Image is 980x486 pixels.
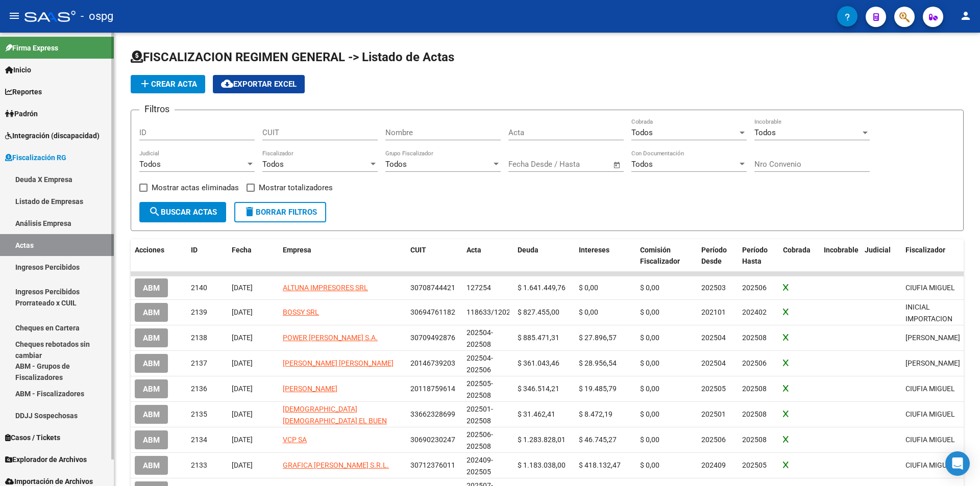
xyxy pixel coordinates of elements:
[579,385,617,393] span: $ 19.485,79
[579,246,609,254] span: Intereses
[905,284,955,292] span: CIUFIA MIGUEL
[191,308,207,316] span: 2139
[467,430,493,450] span: 202506-202508
[5,42,58,54] span: Firma Express
[283,334,378,342] span: POWER [PERSON_NAME] S.A.
[636,239,697,273] datatable-header-cell: Comisión Fiscalizador
[191,246,198,254] span: ID
[861,239,901,273] datatable-header-cell: Judicial
[135,405,168,424] button: ABM
[518,284,566,292] span: $ 1.641.449,76
[467,284,491,292] span: 127254
[410,284,455,292] span: 30708744421
[232,436,253,444] span: [DATE]
[579,308,598,316] span: $ 0,00
[742,359,767,367] span: 202506
[131,239,187,273] datatable-header-cell: Acciones
[701,385,726,393] span: 202505
[135,430,168,449] button: ABM
[243,208,317,217] span: Borrar Filtros
[701,284,726,292] span: 202503
[508,160,550,169] input: Fecha inicio
[742,461,767,469] span: 202505
[191,284,207,292] span: 2140
[283,359,394,367] span: [PERSON_NAME] [PERSON_NAME]
[518,308,559,316] span: $ 827.455,00
[262,160,284,169] span: Todos
[5,64,31,75] span: Inicio
[143,359,160,368] span: ABM
[135,246,164,254] span: Acciones
[131,75,205,93] button: Crear Acta
[139,160,161,169] span: Todos
[410,359,455,367] span: 20146739203
[697,239,738,273] datatable-header-cell: Período Desde
[945,451,970,476] div: Open Intercom Messenger
[742,246,768,266] span: Período Hasta
[640,284,659,292] span: $ 0,00
[901,239,978,273] datatable-header-cell: Fiscalizador
[467,379,493,399] span: 202505-202508
[742,436,767,444] span: 202508
[283,461,389,469] span: GRAFICA [PERSON_NAME] S.R.L.
[221,80,297,89] span: Exportar EXCEL
[139,80,197,89] span: Crear Acta
[139,202,226,222] button: Buscar Actas
[143,308,160,317] span: ABM
[518,461,566,469] span: $ 1.183.038,00
[518,385,559,393] span: $ 346.514,21
[232,410,253,418] span: [DATE]
[5,108,38,119] span: Padrón
[410,385,455,393] span: 20118759614
[228,239,279,273] datatable-header-cell: Fecha
[149,208,217,217] span: Buscar Actas
[234,202,326,222] button: Borrar Filtros
[410,436,455,444] span: 30690230247
[905,334,960,342] span: MORA LORENA
[283,385,337,393] span: [PERSON_NAME]
[259,182,333,194] span: Mostrar totalizadores
[738,239,779,273] datatable-header-cell: Período Hasta
[139,78,151,90] mat-icon: add
[742,308,767,316] span: 202402
[467,308,656,316] span: 118633/120222/121843/122931/124052/125029/125366
[518,334,559,342] span: $ 885.471,31
[640,461,659,469] span: $ 0,00
[135,278,168,297] button: ABM
[5,432,60,443] span: Casos / Tickets
[579,461,621,469] span: $ 418.132,47
[905,385,955,393] span: CIUFIA MIGUEL
[143,410,160,419] span: ABM
[579,284,598,292] span: $ 0,00
[754,128,776,137] span: Todos
[579,334,617,342] span: $ 27.896,57
[143,334,160,343] span: ABM
[865,246,891,254] span: Judicial
[820,239,861,273] datatable-header-cell: Incobrable
[462,239,513,273] datatable-header-cell: Acta
[232,284,253,292] span: [DATE]
[905,246,945,254] span: Fiscalizador
[905,461,955,469] span: CIUFIA MIGUEL
[135,379,168,398] button: ABM
[143,284,160,293] span: ABM
[283,308,319,316] span: BOSSY SRL
[467,405,493,425] span: 202501-202508
[783,246,811,254] span: Cobrada
[135,354,168,373] button: ABM
[701,334,726,342] span: 202504
[232,246,252,254] span: Fecha
[410,410,455,418] span: 33662328699
[232,359,253,367] span: [DATE]
[518,246,538,254] span: Deuda
[232,461,253,469] span: [DATE]
[232,308,253,316] span: [DATE]
[191,359,207,367] span: 2137
[905,436,955,444] span: CIUFIA MIGUEL
[640,359,659,367] span: $ 0,00
[283,246,311,254] span: Empresa
[406,239,462,273] datatable-header-cell: CUIT
[559,160,608,169] input: Fecha fin
[232,385,253,393] span: [DATE]
[152,182,239,194] span: Mostrar actas eliminadas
